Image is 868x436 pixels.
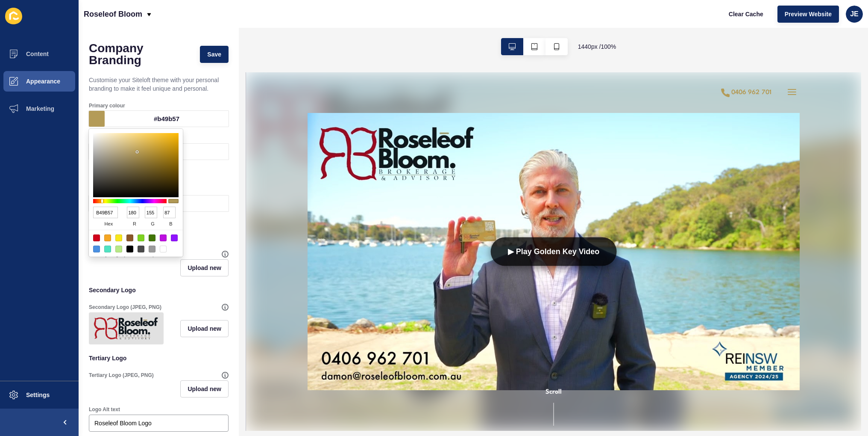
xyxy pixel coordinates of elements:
h1: Company Branding [89,42,191,66]
div: Scroll [3,315,612,353]
button: Upload new [180,259,229,276]
label: Secondary Logo (JPEG, PNG) [89,304,161,311]
div: #BD10E0 [160,234,167,241]
p: Customise your Siteloft theme with your personal branding to make it feel unique and personal. [89,71,229,98]
div: #4A90E2 [93,246,100,252]
div: #7ED321 [138,234,144,241]
div: #8B572A [126,234,133,241]
div: #9B9B9B [149,246,155,252]
img: 13f6a70df851c83b5a7808cfb845b8eb.png [91,314,162,343]
label: Primary colour [89,102,125,109]
div: #b49b57 [105,111,229,127]
div: #F8E71C [115,234,122,241]
button: Save [200,46,229,63]
div: #000000 [126,246,133,252]
button: Upload new [180,380,229,397]
div: #417505 [149,234,155,241]
div: #4A4A4A [138,246,144,252]
a: 0406 962 701 [474,15,526,26]
span: b [163,218,179,230]
span: Save [207,50,221,59]
span: Upload new [188,324,221,333]
label: Tertiary Logo (JPEG, PNG) [89,372,154,379]
span: g [145,218,160,230]
div: #F5A623 [104,234,111,241]
div: #B8E986 [115,246,122,252]
span: Clear Cache [729,10,763,18]
p: Roseleof Bloom [84,3,142,25]
label: Logo Alt text [89,406,120,413]
button: ▶ Play Golden Key Video [245,165,371,194]
div: #FFFFFF [160,246,167,252]
div: #D0021B [93,234,100,241]
span: Upload new [188,385,221,393]
span: hex [93,218,124,230]
p: Tertiary Logo [89,349,229,368]
div: #50E3C2 [104,246,111,252]
span: Preview Website [785,10,832,18]
span: r [127,218,142,230]
button: Clear Cache [721,6,771,23]
span: JE [850,10,859,18]
span: Upload new [188,264,221,272]
p: Secondary Logo [89,281,229,300]
span: 1440 px / 100 % [578,42,616,51]
button: Preview Website [777,6,839,23]
div: #9013FE [171,234,178,241]
button: Upload new [180,320,229,337]
div: 0406 962 701 [485,15,526,26]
